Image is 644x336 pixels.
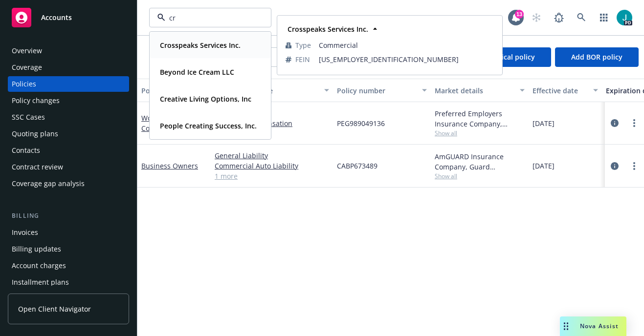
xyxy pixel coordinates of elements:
a: Account charges [8,258,129,273]
a: circleInformation [609,160,621,172]
strong: Crosspeaks Services Inc. [288,24,368,34]
button: Lines of coverage [211,79,333,102]
span: Commercial [319,40,494,50]
a: Workers' Compensation [215,118,329,128]
a: Switch app [594,8,614,27]
span: [US_EMPLOYER_IDENTIFICATION_NUMBER] [319,54,494,64]
span: Show all [435,172,525,180]
a: SSC Cases [8,109,129,125]
div: Invoices [12,225,38,240]
a: more [628,160,640,172]
div: Billing updates [12,241,61,257]
button: Add BOR policy [555,47,639,67]
a: Policy changes [8,93,129,108]
div: Overview [12,43,42,59]
a: Workers' Compensation [141,113,189,133]
div: Installment plans [12,274,69,290]
a: Coverage gap analysis [8,176,129,191]
a: Installment plans [8,274,129,290]
img: photo [617,10,632,25]
a: Contacts [8,143,129,158]
div: Policy details [141,85,196,96]
div: Contacts [12,143,40,158]
div: Drag to move [560,316,572,336]
div: Billing [8,211,129,221]
span: Accounts [41,14,72,21]
a: Coverage [8,60,129,75]
span: [DATE] [533,161,555,171]
span: Add BOR policy [571,52,622,62]
div: Quoting plans [12,126,58,142]
div: Preferred Employers Insurance Company, Preferred Employers Insurance [435,108,525,129]
strong: Crosspeaks Services Inc. [160,41,241,50]
button: Market details [431,79,529,102]
span: CABP673489 [337,161,378,171]
a: Search [572,8,591,27]
span: Show all [435,129,525,137]
div: Policies [12,76,36,92]
div: AmGUARD Insurance Company, Guard (Berkshire Hathaway) [435,151,525,172]
a: 1 more [215,171,329,181]
a: Business Owners [141,161,198,170]
input: Filter by keyword [165,13,251,23]
div: Policy number [337,85,416,96]
div: SSC Cases [12,109,45,125]
button: Nova Assist [560,316,626,336]
span: PEG989049136 [337,118,385,128]
div: Policy changes [12,93,60,108]
span: [DATE] [533,118,555,128]
strong: People Creating Success, Inc. [160,121,257,130]
button: Policy details [137,79,211,102]
div: Coverage gap analysis [12,176,85,191]
span: FEIN [295,54,310,64]
a: Quoting plans [8,126,129,142]
button: Policy number [333,79,431,102]
a: Billing updates [8,241,129,257]
a: Start snowing [527,8,546,27]
div: Effective date [533,85,587,96]
span: Type [295,40,311,50]
strong: Creative Living Options, Inc [160,94,251,104]
a: Report a Bug [549,8,569,27]
div: Market details [435,85,514,96]
a: Policies [8,76,129,92]
div: Coverage [12,60,42,75]
a: circleInformation [609,117,621,129]
a: Accounts [8,4,129,31]
span: Open Client Navigator [18,304,91,314]
div: Account charges [12,258,66,273]
a: General Liability [215,150,329,161]
a: Overview [8,43,129,59]
button: Effective date [529,79,602,102]
a: Invoices [8,225,129,240]
strong: Beyond Ice Cream LLC [160,67,234,77]
a: more [628,117,640,129]
div: Contract review [12,159,63,175]
div: 13 [515,10,524,19]
span: Nova Assist [580,322,619,330]
a: Contract review [8,159,129,175]
a: Commercial Auto Liability [215,161,329,171]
